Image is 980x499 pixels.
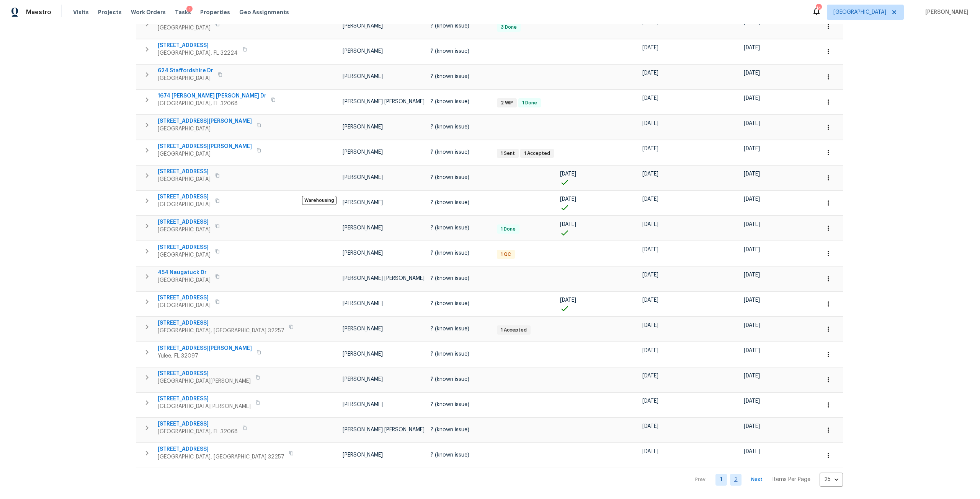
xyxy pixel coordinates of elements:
[642,247,658,252] span: [DATE]
[158,395,251,403] span: [STREET_ADDRESS]
[343,427,425,432] span: [PERSON_NAME] [PERSON_NAME]
[642,96,658,101] span: [DATE]
[642,146,658,151] span: [DATE]
[158,75,213,82] span: [GEOGRAPHIC_DATA]
[922,8,969,16] span: [PERSON_NAME]
[642,297,658,303] span: [DATE]
[158,345,252,352] span: [STREET_ADDRESS][PERSON_NAME]
[239,8,289,16] span: Geo Assignments
[158,319,284,327] span: [STREET_ADDRESS]
[431,377,469,382] span: ? (known issue)
[158,445,284,453] span: [STREET_ADDRESS]
[642,323,658,328] span: [DATE]
[431,351,469,357] span: ? (known issue)
[158,226,211,234] span: [GEOGRAPHIC_DATA]
[158,276,211,284] span: [GEOGRAPHIC_DATA]
[343,225,383,231] span: [PERSON_NAME]
[343,99,425,104] span: [PERSON_NAME] [PERSON_NAME]
[498,226,519,232] span: 1 Done
[816,5,821,12] div: 14
[744,121,760,126] span: [DATE]
[498,327,530,333] span: 1 Accepted
[744,449,760,454] span: [DATE]
[158,125,252,133] span: [GEOGRAPHIC_DATA]
[158,420,238,428] span: [STREET_ADDRESS]
[431,124,469,130] span: ? (known issue)
[642,449,658,454] span: [DATE]
[343,402,383,407] span: [PERSON_NAME]
[343,326,383,332] span: [PERSON_NAME]
[186,6,193,13] div: 1
[772,476,810,483] p: Items Per Page
[158,327,284,335] span: [GEOGRAPHIC_DATA], [GEOGRAPHIC_DATA] 32257
[98,8,122,16] span: Projects
[302,196,336,205] span: Warehousing
[431,402,469,407] span: ? (known issue)
[158,377,251,385] span: [GEOGRAPHIC_DATA][PERSON_NAME]
[560,171,576,177] span: [DATE]
[498,150,518,157] span: 1 Sent
[642,222,658,227] span: [DATE]
[642,348,658,353] span: [DATE]
[642,398,658,404] span: [DATE]
[744,373,760,379] span: [DATE]
[730,474,742,486] a: Goto page 2
[744,45,760,50] span: [DATE]
[744,323,760,328] span: [DATE]
[343,250,383,256] span: [PERSON_NAME]
[642,373,658,379] span: [DATE]
[158,352,252,360] span: Yulee, FL 32097
[343,124,383,130] span: [PERSON_NAME]
[744,398,760,404] span: [DATE]
[560,222,576,227] span: [DATE]
[431,49,469,54] span: ? (known issue)
[158,218,211,226] span: [STREET_ADDRESS]
[158,92,266,100] span: 1674 [PERSON_NAME] [PERSON_NAME] Dr
[343,74,383,79] span: [PERSON_NAME]
[431,99,469,104] span: ? (known issue)
[158,150,252,158] span: [GEOGRAPHIC_DATA]
[642,20,658,25] span: [DATE]
[498,100,516,106] span: 2 WIP
[431,225,469,231] span: ? (known issue)
[343,276,425,281] span: [PERSON_NAME] [PERSON_NAME]
[158,193,211,201] span: [STREET_ADDRESS]
[26,8,51,16] span: Maestro
[158,168,211,176] span: [STREET_ADDRESS]
[688,473,843,487] nav: Pagination Navigation
[158,24,211,32] span: [GEOGRAPHIC_DATA]
[158,176,211,183] span: [GEOGRAPHIC_DATA]
[431,301,469,306] span: ? (known issue)
[431,175,469,180] span: ? (known issue)
[642,121,658,126] span: [DATE]
[744,20,760,25] span: [DATE]
[131,8,166,16] span: Work Orders
[343,200,383,205] span: [PERSON_NAME]
[642,197,658,202] span: [DATE]
[642,272,658,278] span: [DATE]
[158,453,284,461] span: [GEOGRAPHIC_DATA], [GEOGRAPHIC_DATA] 32257
[158,100,266,107] span: [GEOGRAPHIC_DATA], FL 32068
[343,301,383,306] span: [PERSON_NAME]
[833,8,886,16] span: [GEOGRAPHIC_DATA]
[175,10,191,15] span: Tasks
[642,171,658,177] span: [DATE]
[744,247,760,252] span: [DATE]
[158,302,211,309] span: [GEOGRAPHIC_DATA]
[744,70,760,76] span: [DATE]
[744,272,760,278] span: [DATE]
[744,348,760,353] span: [DATE]
[744,171,760,177] span: [DATE]
[560,197,576,202] span: [DATE]
[431,427,469,432] span: ? (known issue)
[158,244,211,251] span: [STREET_ADDRESS]
[498,24,520,31] span: 3 Done
[560,297,576,303] span: [DATE]
[158,403,251,410] span: [GEOGRAPHIC_DATA][PERSON_NAME]
[343,351,383,357] span: [PERSON_NAME]
[431,452,469,458] span: ? (known issue)
[431,250,469,256] span: ? (known issue)
[158,294,211,302] span: [STREET_ADDRESS]
[744,424,760,429] span: [DATE]
[158,251,211,259] span: [GEOGRAPHIC_DATA]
